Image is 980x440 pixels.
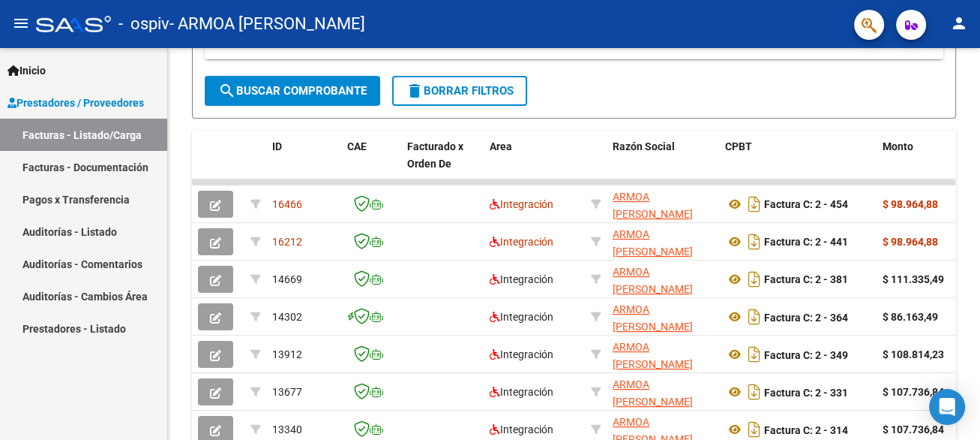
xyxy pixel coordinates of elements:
[490,236,553,248] span: Integración
[613,303,693,333] span: ARMOA [PERSON_NAME]
[272,236,302,248] span: 16212
[218,82,236,100] mat-icon: search
[272,140,282,152] span: ID
[745,342,764,366] i: Descargar documento
[745,230,764,254] i: Descargar documento
[764,198,848,210] strong: Factura C: 2 - 454
[205,76,380,106] button: Buscar Comprobante
[613,339,713,370] div: 27306832226
[490,198,553,210] span: Integración
[169,8,365,41] span: - ARMOA [PERSON_NAME]
[218,84,367,98] span: Buscar Comprobante
[272,348,302,360] span: 13912
[490,423,553,435] span: Integración
[272,423,302,435] span: 13340
[7,62,46,79] span: Inicio
[490,348,553,360] span: Integración
[266,131,341,197] datatable-header-cell: ID
[764,273,848,285] strong: Factura C: 2 - 381
[764,236,848,248] strong: Factura C: 2 - 441
[764,423,848,435] strong: Factura C: 2 - 314
[745,267,764,291] i: Descargar documento
[406,82,424,100] mat-icon: delete
[613,228,693,258] span: ARMOA [PERSON_NAME]
[347,140,367,152] span: CAE
[613,191,693,220] span: ARMOA [PERSON_NAME]
[883,311,938,323] strong: $ 86.163,49
[272,386,302,398] span: 13677
[401,131,484,197] datatable-header-cell: Facturado x Orden De
[607,131,719,197] datatable-header-cell: Razón Social
[764,348,848,360] strong: Factura C: 2 - 349
[272,311,302,323] span: 14302
[883,198,938,210] strong: $ 98.964,88
[407,140,463,170] span: Facturado x Orden De
[613,226,713,258] div: 27306832226
[745,380,764,404] i: Descargar documento
[7,95,144,111] span: Prestadores / Proveedores
[764,311,848,323] strong: Factura C: 2 - 364
[613,264,713,295] div: 27306832226
[929,389,965,425] div: Open Intercom Messenger
[272,273,302,285] span: 14669
[490,273,553,285] span: Integración
[613,188,713,220] div: 27306832226
[613,376,713,408] div: 27306832226
[725,140,752,152] span: CPBT
[883,386,944,398] strong: $ 107.736,84
[613,301,713,333] div: 27306832226
[745,305,764,329] i: Descargar documento
[490,386,553,398] span: Integración
[613,341,693,370] span: ARMOA [PERSON_NAME]
[490,140,512,152] span: Area
[883,236,938,248] strong: $ 98.964,88
[272,198,302,210] span: 16466
[118,8,169,41] span: - ospiv
[406,84,514,98] span: Borrar Filtros
[613,140,675,152] span: Razón Social
[883,423,944,435] strong: $ 107.736,84
[764,386,848,398] strong: Factura C: 2 - 331
[745,192,764,216] i: Descargar documento
[950,14,968,32] mat-icon: person
[877,131,967,197] datatable-header-cell: Monto
[719,131,877,197] datatable-header-cell: CPBT
[392,76,527,106] button: Borrar Filtros
[883,140,913,152] span: Monto
[490,311,553,323] span: Integración
[883,348,944,360] strong: $ 108.814,23
[613,266,693,295] span: ARMOA [PERSON_NAME]
[613,378,693,408] span: ARMOA [PERSON_NAME]
[12,14,30,32] mat-icon: menu
[883,273,944,285] strong: $ 111.335,49
[484,131,585,197] datatable-header-cell: Area
[341,131,401,197] datatable-header-cell: CAE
